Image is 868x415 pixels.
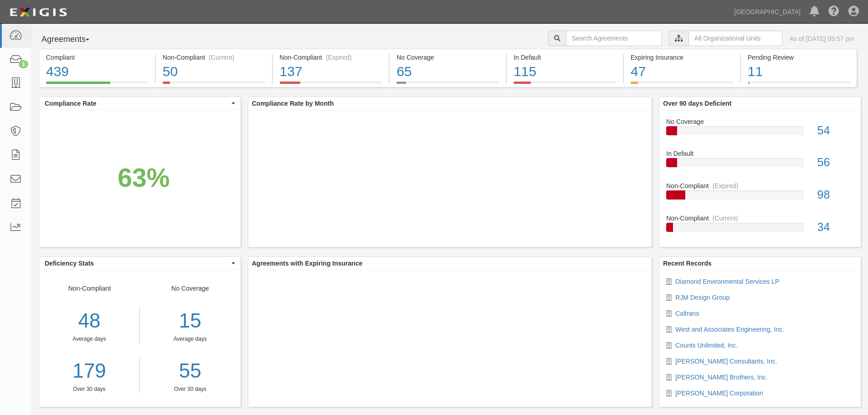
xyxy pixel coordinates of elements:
a: West and Associates Engineering, Inc. [675,326,784,333]
div: Over 30 days [39,385,139,393]
div: 54 [811,123,861,139]
div: (Current) [713,214,738,223]
div: Expiring Insurance [631,53,733,62]
a: No Coverage65 [390,82,506,89]
div: Pending Review [748,53,850,62]
a: RJM Design Group [675,294,729,301]
div: In Default [514,53,616,62]
a: 179 [39,357,139,385]
div: 115 [514,62,616,82]
a: 55 [147,357,234,385]
div: No Coverage [659,117,861,126]
div: 439 [46,62,148,82]
div: No Coverage [140,284,241,393]
div: 50 [163,62,265,82]
b: Compliance Rate by Month [252,100,334,107]
button: Deficiency Stats [39,257,241,270]
div: 98 [811,187,861,203]
b: Agreements with Expiring Insurance [252,260,363,267]
div: 15 [147,307,234,335]
a: Pending Review11 [741,82,857,89]
a: [PERSON_NAME] Consultants, Inc. [675,358,777,365]
div: No Coverage [396,53,499,62]
div: Average days [147,335,234,343]
a: Diamond Environmental Services LP [675,278,779,285]
div: Non-Compliant (Current) [163,53,265,62]
a: Non-Compliant(Current)50 [156,82,272,89]
div: (Expired) [713,181,739,190]
button: Agreements [39,31,107,49]
div: Non-Compliant (Expired) [280,53,382,62]
div: Over 30 days [147,385,234,393]
a: In Default115 [507,82,623,89]
div: 47 [631,62,733,82]
a: No Coverage54 [666,117,854,149]
a: Caltrans [675,310,699,317]
div: Non-Compliant [39,284,140,393]
button: Compliance Rate [39,97,241,110]
a: Compliant439 [39,82,155,89]
div: 63% [118,159,169,197]
a: [PERSON_NAME] Brothers, Inc. [675,374,767,381]
div: Non-Compliant [659,181,861,190]
i: Help Center - Complianz [828,6,839,17]
div: Non-Compliant [659,214,861,223]
span: Compliance Rate [45,99,229,108]
div: 65 [396,62,499,82]
a: In Default56 [666,149,854,181]
div: 48 [39,307,139,335]
b: Recent Records [663,260,712,267]
div: In Default [659,149,861,158]
img: logo-5460c22ac91f19d4615b14bd174203de0afe785f0fc80cf4dbbc73dc1793850b.png [7,4,70,20]
div: (Expired) [326,53,352,62]
div: Average days [39,335,139,343]
div: As of [DATE] 05:57 pm [790,34,854,43]
a: [PERSON_NAME] Corporation [675,389,763,397]
a: Non-Compliant(Expired)98 [666,181,854,214]
a: Counts Unlimited, Inc. [675,342,738,349]
div: 34 [811,219,861,236]
div: Compliant [46,53,148,62]
a: [GEOGRAPHIC_DATA] [729,3,805,21]
input: All Organizational Units [688,31,783,46]
input: Search Agreements [566,31,662,46]
a: Non-Compliant(Expired)137 [273,82,389,89]
div: 11 [748,62,850,82]
div: 56 [811,154,861,171]
div: 137 [280,62,382,82]
a: Non-Compliant(Current)34 [666,214,854,239]
div: (Current) [209,53,234,62]
div: 1 [19,60,28,68]
span: Deficiency Stats [45,259,229,268]
a: Expiring Insurance47 [624,82,740,89]
b: Over 90 days Deficient [663,100,731,107]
